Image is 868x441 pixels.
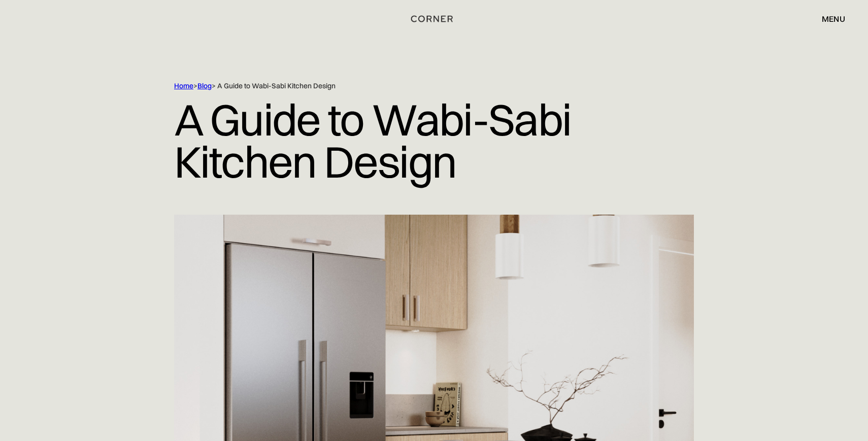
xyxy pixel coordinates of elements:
a: Blog [197,81,212,90]
div: menu [812,10,845,27]
a: home [401,12,467,25]
div: > > A Guide to Wabi-Sabi Kitchen Design [174,81,651,91]
h1: A Guide to Wabi-Sabi Kitchen Design [174,91,694,190]
a: Home [174,81,193,90]
div: menu [822,15,845,23]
